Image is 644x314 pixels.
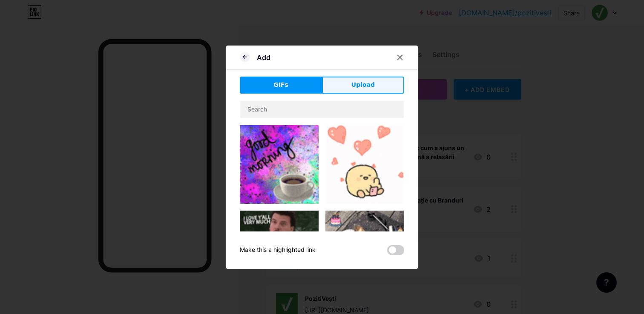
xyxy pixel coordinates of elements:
div: Add [257,52,270,63]
span: GIFs [273,80,288,89]
button: Upload [322,77,404,94]
button: GIFs [240,77,322,94]
img: Gihpy [325,125,404,204]
img: Gihpy [240,125,319,204]
img: Gihpy [240,211,319,255]
input: Search [240,101,404,118]
span: Upload [351,80,375,89]
img: Gihpy [325,211,404,260]
div: Make this a highlighted link [240,245,316,255]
